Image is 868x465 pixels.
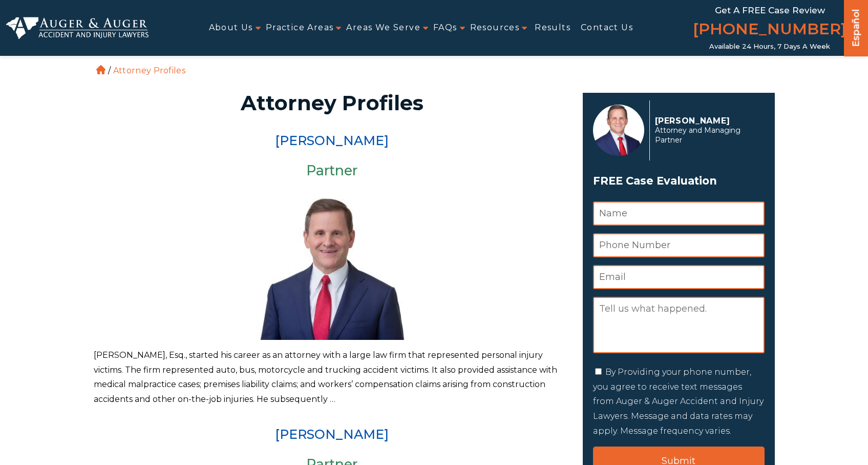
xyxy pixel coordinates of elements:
span: Available 24 Hours, 7 Days a Week [709,43,830,51]
a: [PERSON_NAME] [275,133,389,148]
a: FAQs [433,16,457,39]
a: Resources [470,16,520,39]
span: Get a FREE Case Review [715,5,825,15]
a: [PHONE_NUMBER] [693,18,846,43]
img: Herbert Auger [255,186,409,340]
a: Contact Us [581,16,633,39]
h3: Partner [94,163,570,178]
h1: Attorney Profiles [100,93,564,113]
a: [PERSON_NAME] [275,427,389,442]
span: Attorney and Managing Partner [655,126,759,145]
p: [PERSON_NAME], Esq., started his career as an attorney with a large law firm that represented per... [94,348,570,407]
img: Auger & Auger Accident and Injury Lawyers Logo [6,17,149,39]
p: [PERSON_NAME] [655,116,759,126]
a: Home [96,65,105,74]
img: Herbert Auger [593,105,644,156]
input: Name [593,201,765,226]
a: Practice Areas [266,16,334,39]
input: Phone Number [593,233,765,257]
span: FREE Case Evaluation [593,171,765,191]
a: Areas We Serve [346,16,420,39]
a: Results [535,16,570,39]
label: By Providing your phone number, you agree to receive text messages from Auger & Auger Accident an... [593,367,764,436]
input: Email [593,265,765,289]
a: About Us [209,16,253,39]
li: Attorney Profiles [111,66,188,75]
